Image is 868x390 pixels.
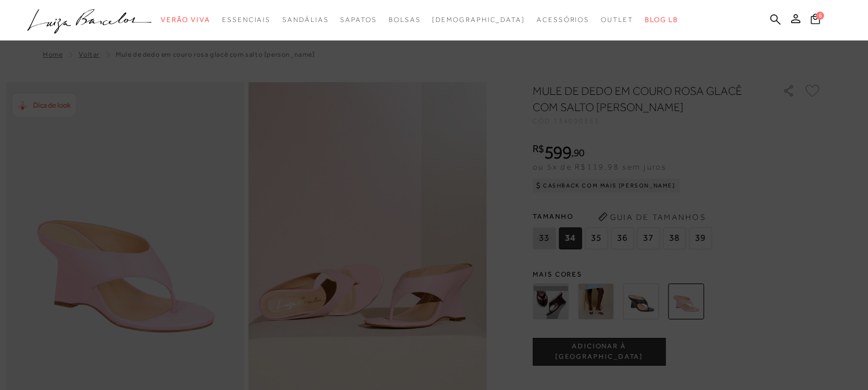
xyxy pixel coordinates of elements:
[537,9,589,31] a: categoryNavScreenReaderText
[645,9,678,31] a: BLOG LB
[389,16,421,24] span: Bolsas
[432,16,525,24] span: [DEMOGRAPHIC_DATA]
[161,16,210,24] span: Verão Viva
[432,9,525,31] a: noSubCategoriesText
[645,16,678,24] span: BLOG LB
[161,9,210,31] a: categoryNavScreenReaderText
[340,9,376,31] a: categoryNavScreenReaderText
[537,16,589,24] span: Acessórios
[601,9,633,31] a: categoryNavScreenReaderText
[282,16,328,24] span: Sandálias
[340,16,376,24] span: Sapatos
[389,9,421,31] a: categoryNavScreenReaderText
[807,13,823,28] button: 6
[816,12,824,20] span: 6
[601,16,633,24] span: Outlet
[222,16,271,24] span: Essenciais
[222,9,271,31] a: categoryNavScreenReaderText
[282,9,328,31] a: categoryNavScreenReaderText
